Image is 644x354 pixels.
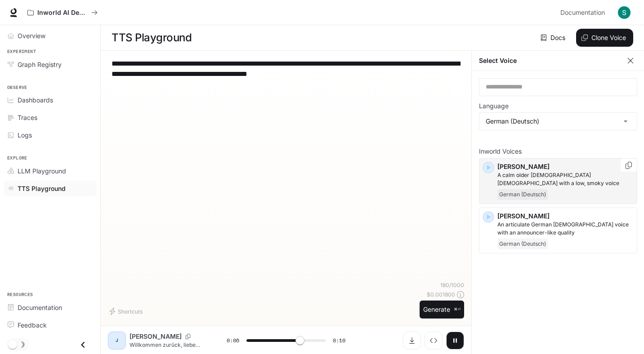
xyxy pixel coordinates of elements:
a: Feedback [4,317,97,333]
button: User avatar [615,4,633,22]
a: Documentation [4,300,97,315]
a: Logs [4,127,97,143]
span: Overview [18,31,45,40]
a: TTS Playground [4,181,97,196]
span: 0:06 [227,336,239,345]
p: ⌘⏎ [454,307,461,312]
a: Dashboards [4,92,97,108]
a: Docs [539,29,569,47]
span: LLM Playground [18,166,66,176]
div: J [110,333,124,348]
a: Overview [4,28,97,44]
button: Copy Voice ID [624,162,633,169]
button: Copy Voice ID [182,334,194,339]
a: Documentation [557,4,612,22]
span: Documentation [18,303,62,312]
span: Logs [18,130,32,140]
button: Generate⌘⏎ [420,301,464,319]
span: TTS Playground [18,184,66,193]
span: German (Deutsch) [497,189,548,200]
img: User avatar [618,6,631,19]
div: German (Deutsch) [479,113,637,130]
span: Dark mode toggle [8,339,17,349]
button: Close drawer [73,336,93,354]
p: [PERSON_NAME] [497,212,633,221]
a: Traces [4,110,97,125]
p: [PERSON_NAME] [130,332,182,341]
button: All workspaces [23,4,102,22]
span: Graph Registry [18,60,62,69]
h1: TTS Playground [112,29,192,47]
p: 180 / 1000 [440,281,464,289]
span: 0:10 [333,336,345,345]
button: Clone Voice [576,29,633,47]
p: [PERSON_NAME] [497,162,633,171]
span: Documentation [560,7,605,18]
p: An articulate German male voice with an announcer-like quality [497,221,633,237]
span: Feedback [18,320,47,330]
p: A calm older German female with a low, smoky voice [497,171,633,187]
p: $ 0.001800 [427,291,455,298]
a: Graph Registry [4,57,97,72]
span: Dashboards [18,95,53,105]
span: Traces [18,113,37,122]
button: Shortcuts [108,304,146,319]
p: Inworld AI Demos [37,9,88,17]
p: Inworld Voices [479,148,637,155]
button: Download audio [403,332,421,350]
p: Willkommen zurück, liebe Zuschauer! Heute haben wir etwas ganz Besonderes für Sie vorbereitet - e... [130,341,205,349]
p: Language [479,103,509,109]
a: LLM Playground [4,163,97,179]
span: German (Deutsch) [497,239,548,249]
button: Inspect [425,332,443,350]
